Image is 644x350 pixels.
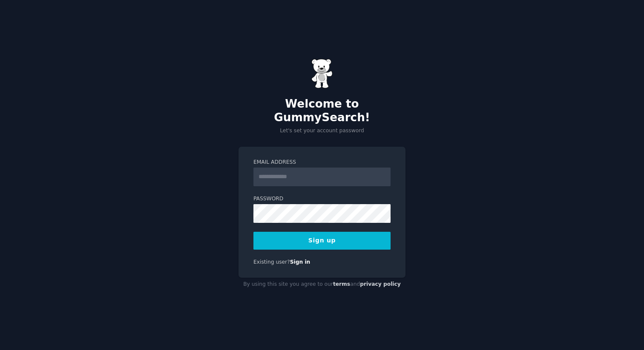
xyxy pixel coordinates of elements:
a: Sign in [290,259,310,265]
label: Email Address [253,159,391,166]
a: terms [333,281,350,287]
img: Gummy Bear [311,59,333,88]
button: Sign up [253,232,391,250]
div: By using this site you agree to our and [239,278,405,291]
label: Password [253,195,391,203]
h2: Welcome to GummySearch! [239,97,405,124]
p: Let's set your account password [239,127,405,135]
span: Existing user? [253,259,290,265]
a: privacy policy [360,281,401,287]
